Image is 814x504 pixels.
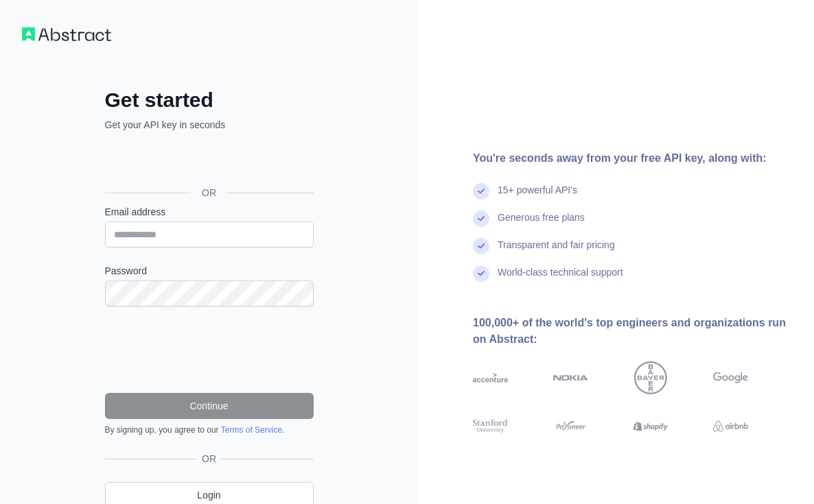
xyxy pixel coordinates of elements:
p: Get your API key in seconds [105,118,314,132]
span: OR [191,186,227,200]
div: 100,000+ of the world's top engineers and organizations run on Abstract: [473,315,792,348]
img: accenture [473,361,508,394]
label: Email address [105,205,314,219]
div: Transparent and fair pricing [498,238,615,265]
img: bayer [634,361,667,394]
img: airbnb [713,418,748,435]
label: Password [105,264,314,278]
div: You're seconds away from your free API key, along with: [473,150,792,167]
iframe: reCAPTCHA [105,323,314,376]
iframe: Sign in with Google Button [98,147,318,177]
img: stanford university [473,418,508,435]
h2: Get started [105,88,314,112]
span: OR [196,452,222,466]
div: Generous free plans [498,211,585,238]
img: check mark [473,265,489,282]
div: World-class technical support [498,265,623,293]
img: check mark [473,238,489,254]
img: payoneer [553,418,588,435]
img: Workflow [22,27,111,41]
img: check mark [473,183,489,200]
a: Terms of Service [221,425,282,435]
button: Continue [105,393,314,419]
img: check mark [473,211,489,227]
div: By signing up, you agree to our . [105,424,314,435]
img: shopify [633,418,668,435]
img: nokia [553,361,588,394]
img: google [713,361,748,394]
div: Sign in with Google. Opens in new tab [105,147,311,177]
div: 15+ powerful API's [498,183,577,211]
